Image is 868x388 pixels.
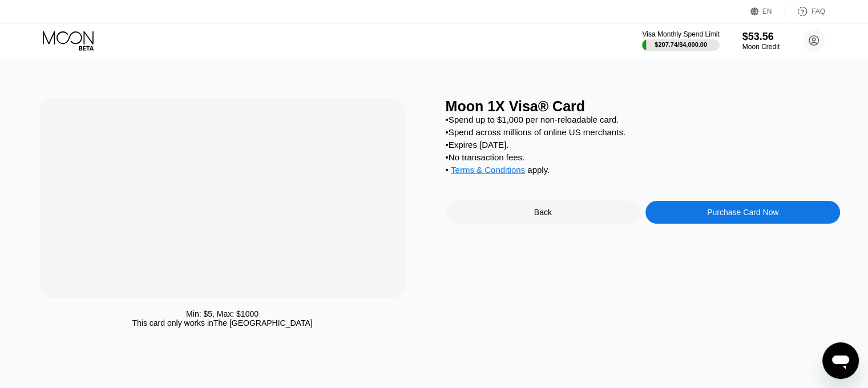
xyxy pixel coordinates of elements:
div: Purchase Card Now [707,208,778,217]
iframe: Dugme za pokretanje prozora za razmenu poruka [822,342,859,379]
div: $53.56 [742,31,780,43]
div: Moon 1X Visa® Card [446,98,841,115]
div: Terms & Conditions [451,165,525,177]
div: This card only works in The [GEOGRAPHIC_DATA] [132,318,312,328]
div: Back [534,208,552,217]
div: Min: $ 5 , Max: $ 1000 [186,309,259,318]
div: • Spend up to $1,000 per non-reloadable card. [446,115,841,124]
div: • No transaction fees. [446,152,841,162]
div: $53.56Moon Credit [742,31,780,51]
div: FAQ [812,7,825,15]
div: Purchase Card Now [645,201,840,224]
div: Visa Monthly Spend Limit$207.74/$4,000.00 [642,30,719,51]
span: Terms & Conditions [451,165,525,175]
div: $207.74 / $4,000.00 [655,41,707,48]
div: • Spend across millions of online US merchants. [446,127,841,137]
div: • Expires [DATE]. [446,140,841,149]
div: Visa Monthly Spend Limit [642,30,719,38]
div: Back [446,201,640,224]
div: • apply . [446,165,841,177]
div: EN [762,7,772,15]
div: EN [750,6,785,17]
div: FAQ [785,6,825,17]
div: Moon Credit [742,43,780,51]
